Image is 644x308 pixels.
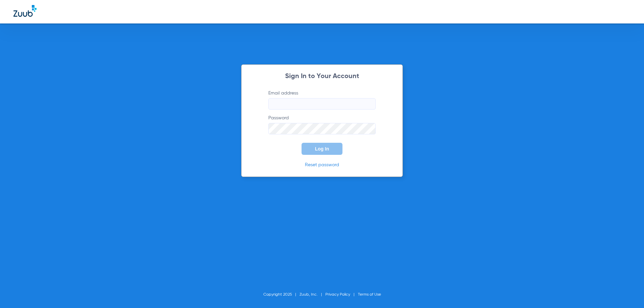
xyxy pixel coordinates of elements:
a: Reset password [305,163,339,167]
label: Password [268,115,376,134]
li: Copyright 2025 [263,291,300,298]
span: Log In [315,146,329,151]
button: Log In [302,143,342,155]
iframe: Chat Widget [610,276,644,308]
h2: Sign In to Your Account [258,73,386,80]
label: Email address [268,90,376,110]
a: Terms of Use [358,293,381,297]
li: Zuub, Inc. [300,291,325,298]
a: Privacy Policy [325,293,350,297]
input: Email address [268,98,376,110]
img: Zuub Logo [13,5,37,17]
input: Password [268,123,376,134]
